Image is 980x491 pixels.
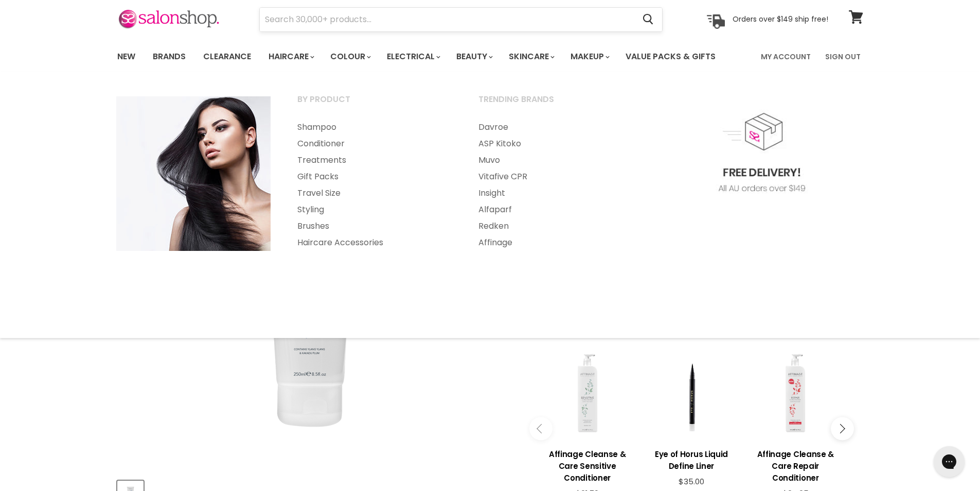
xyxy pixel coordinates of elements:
[501,46,561,67] a: Skincare
[284,91,464,117] a: By Product
[929,443,970,481] iframe: Gorgias live chat messenger
[260,8,635,31] input: Search
[541,441,634,489] a: View product:Affinage Cleanse & Care Sensitive Conditioner
[449,46,499,67] a: Beauty
[145,46,193,67] a: Brands
[618,46,723,67] a: Value Packs & Gifts
[323,46,377,67] a: Colour
[110,46,143,67] a: New
[819,46,867,67] a: Sign Out
[466,152,645,168] a: Muvo
[379,46,447,67] a: Electrical
[259,7,663,32] form: Product
[261,46,320,67] a: Haircare
[284,201,464,218] a: Styling
[466,119,645,136] a: Davroe
[466,119,645,251] ul: Main menu
[195,46,259,67] a: Clearance
[284,185,464,201] a: Travel Size
[645,448,738,472] h3: Eye of Horus Liquid Define Liner
[466,234,645,251] a: Affinage
[563,46,616,67] a: Makeup
[466,185,645,201] a: Insight
[645,441,738,477] a: View product:Eye of Horus Liquid Define Liner
[749,448,842,484] h3: Affinage Cleanse & Care Repair Conditioner
[466,201,645,218] a: Alfaparf
[733,14,828,24] p: Orders over $149 ship free!
[284,168,464,185] a: Gift Packs
[466,136,645,152] a: ASP Kitoko
[466,218,645,234] a: Redken
[466,91,645,117] a: Trending Brands
[679,476,704,487] span: $35.00
[466,168,645,185] a: Vitafive CPR
[284,218,464,234] a: Brushes
[284,234,464,251] a: Haircare Accessories
[110,42,739,72] ul: Main menu
[749,441,842,489] a: View product:Affinage Cleanse & Care Repair Conditioner
[635,8,662,31] button: Search
[284,136,464,152] a: Conditioner
[284,152,464,168] a: Treatments
[284,119,464,251] ul: Main menu
[104,42,876,72] nav: Main
[541,448,634,484] h3: Affinage Cleanse & Care Sensitive Conditioner
[284,119,464,136] a: Shampoo
[755,46,817,67] a: My Account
